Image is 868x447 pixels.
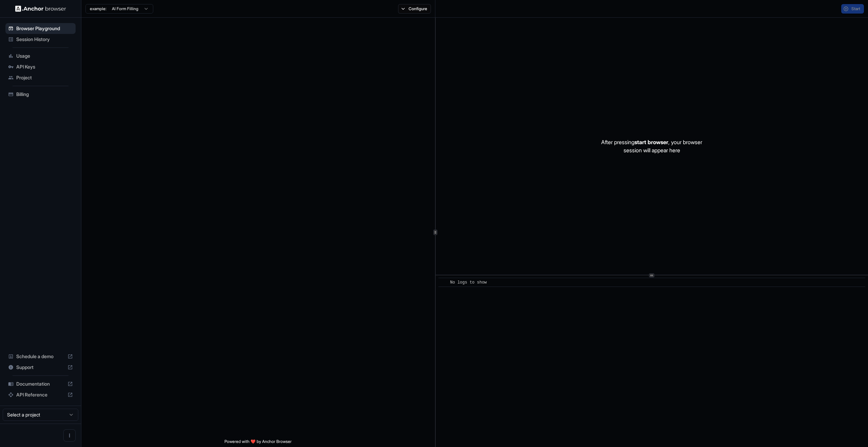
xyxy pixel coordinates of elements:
[16,63,73,70] span: API Keys
[5,89,76,100] div: Billing
[601,138,702,154] p: After pressing , your browser session will appear here
[16,53,73,59] span: Usage
[16,25,73,32] span: Browser Playground
[16,36,73,43] span: Session History
[16,74,73,81] span: Project
[16,353,65,360] span: Schedule a demo
[5,378,76,389] div: Documentation
[5,389,76,400] div: API Reference
[224,439,292,447] span: Powered with ❤️ by Anchor Browser
[90,6,106,12] span: example:
[5,23,76,34] div: Browser Playground
[63,429,76,442] button: Open menu
[442,279,445,286] span: ​
[5,51,76,61] div: Usage
[634,139,668,145] span: start browser
[16,381,65,387] span: Documentation
[5,72,76,83] div: Project
[5,351,76,362] div: Schedule a demo
[16,391,65,398] span: API Reference
[5,362,76,373] div: Support
[16,364,65,371] span: Support
[450,280,487,285] span: No logs to show
[16,91,73,98] span: Billing
[5,61,76,72] div: API Keys
[398,4,431,14] button: Configure
[15,5,66,12] img: Anchor Logo
[5,34,76,45] div: Session History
